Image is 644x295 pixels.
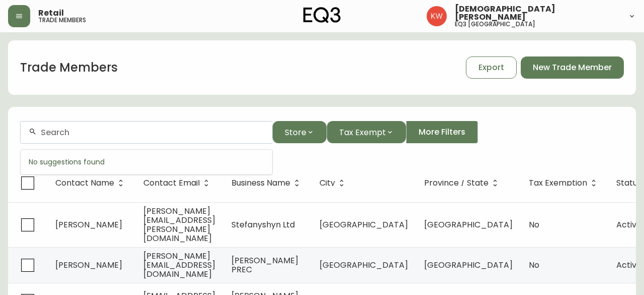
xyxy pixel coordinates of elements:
[533,62,612,73] span: New Trade Member
[38,9,64,17] span: Retail
[616,259,641,271] span: Active
[529,219,539,230] span: No
[143,205,215,244] span: [PERSON_NAME][EMAIL_ADDRESS][PERSON_NAME][DOMAIN_NAME]
[272,121,327,143] button: Store
[319,219,408,230] span: [GEOGRAPHIC_DATA]
[38,17,86,23] h5: trade members
[427,6,447,26] img: f33162b67396b0982c40ce2a87247151
[419,127,465,138] span: More Filters
[466,56,517,79] button: Export
[319,259,408,271] span: [GEOGRAPHIC_DATA]
[339,126,386,139] span: Tax Exempt
[616,180,641,186] span: Status
[424,219,513,230] span: [GEOGRAPHIC_DATA]
[55,180,114,186] span: Contact Name
[327,121,406,143] button: Tax Exempt
[616,219,641,230] span: Active
[143,179,213,188] span: Contact Email
[424,179,502,188] span: Province / State
[143,180,200,186] span: Contact Email
[529,179,600,188] span: Tax Exemption
[285,126,306,139] span: Store
[55,259,122,271] span: [PERSON_NAME]
[478,62,504,73] span: Export
[529,259,539,271] span: No
[455,5,620,21] span: [DEMOGRAPHIC_DATA][PERSON_NAME]
[143,250,215,280] span: [PERSON_NAME][EMAIL_ADDRESS][DOMAIN_NAME]
[20,59,118,76] h1: Trade Members
[55,219,122,230] span: [PERSON_NAME]
[41,128,264,137] input: Search
[231,219,295,230] span: Stefanyshyn Ltd
[231,255,298,275] span: [PERSON_NAME] PREC
[424,259,513,271] span: [GEOGRAPHIC_DATA]
[231,180,290,186] span: Business Name
[455,21,535,27] h5: eq3 [GEOGRAPHIC_DATA]
[529,180,587,186] span: Tax Exemption
[521,56,624,79] button: New Trade Member
[424,180,489,186] span: Province / State
[303,7,341,23] img: logo
[406,121,478,143] button: More Filters
[319,180,335,186] span: City
[319,179,348,188] span: City
[21,150,272,174] div: No suggestions found
[55,179,127,188] span: Contact Name
[231,179,303,188] span: Business Name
